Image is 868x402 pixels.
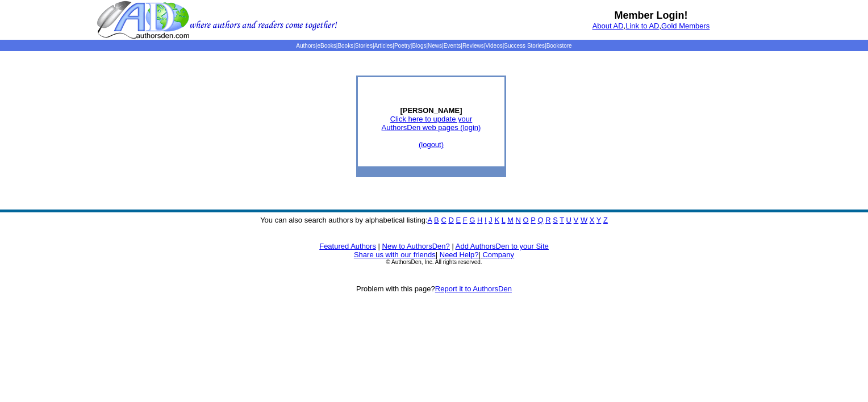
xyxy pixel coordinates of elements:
[537,216,543,224] a: Q
[489,216,493,224] a: J
[463,216,468,224] a: F
[412,43,426,49] a: Blogs
[444,43,461,49] a: Events
[354,250,436,259] a: Share us with our friends
[531,216,535,224] a: P
[615,10,688,21] b: Member Login!
[523,216,529,224] a: O
[462,43,484,49] a: Reviews
[485,43,502,49] a: Videos
[494,216,499,224] a: K
[337,43,353,49] a: Books
[435,284,512,293] a: Report it to AuthorsDen
[260,216,608,224] font: You can also search authors by alphabetical listing:
[382,115,481,132] a: Click here to update yourAuthorsDen web pages (login)
[478,250,514,259] font: |
[560,216,564,224] a: T
[452,242,453,250] font: |
[592,22,624,30] a: About AD
[400,106,462,115] b: [PERSON_NAME]
[440,250,479,259] a: Need Help?
[516,216,521,224] a: N
[448,216,453,224] a: D
[482,250,514,259] a: Company
[485,216,487,224] a: I
[566,216,571,224] a: U
[477,216,482,224] a: H
[469,216,475,224] a: G
[428,43,442,49] a: News
[502,216,506,224] a: L
[382,242,450,250] a: New to AuthorsDen?
[317,43,336,49] a: eBooks
[436,250,437,259] font: |
[374,43,393,49] a: Articles
[545,216,550,224] a: R
[603,216,608,224] a: Z
[574,216,579,224] a: V
[378,242,380,250] font: |
[296,43,571,49] span: | | | | | | | | | | | |
[355,43,373,49] a: Stories
[394,43,411,49] a: Poetry
[553,216,558,224] a: S
[419,140,444,149] a: (logout)
[356,284,512,293] font: Problem with this page?
[441,216,446,224] a: C
[661,22,710,30] a: Gold Members
[386,259,482,265] font: © AuthorsDen, Inc. All rights reserved.
[596,216,601,224] a: Y
[434,216,439,224] a: B
[456,242,549,250] a: Add AuthorsDen to your Site
[319,242,376,250] a: Featured Authors
[625,22,659,30] a: Link to AD
[590,216,595,224] a: X
[504,43,545,49] a: Success Stories
[428,216,432,224] a: A
[456,216,461,224] a: E
[507,216,514,224] a: M
[581,216,587,224] a: W
[592,22,710,30] font: , ,
[546,43,572,49] a: Bookstore
[296,43,315,49] a: Authors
